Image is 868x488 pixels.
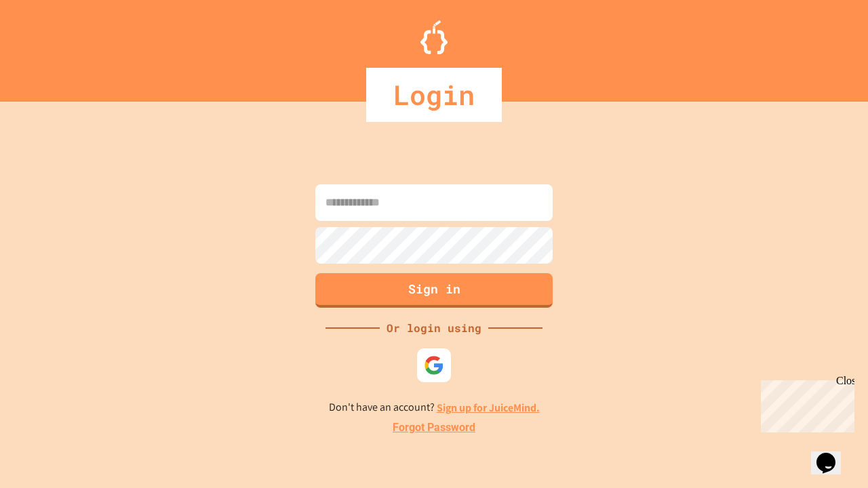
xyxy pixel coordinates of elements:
iframe: chat widget [755,375,854,432]
iframe: chat widget [811,434,854,474]
img: google-icon.svg [424,355,444,375]
a: Sign up for JuiceMind. [437,401,540,415]
button: Sign in [315,273,553,308]
div: Or login using [380,320,488,336]
div: Login [366,68,502,122]
a: Forgot Password [393,420,475,436]
div: Chat with us now!Close [5,5,94,86]
p: Don't have an account? [329,399,540,416]
img: Logo.svg [420,20,448,54]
